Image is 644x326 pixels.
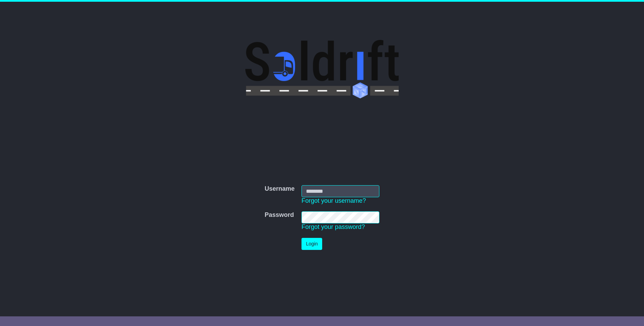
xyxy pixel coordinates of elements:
img: Soldrift Pty Ltd [245,40,399,98]
a: Forgot your username? [301,197,366,204]
label: Username [265,185,295,193]
button: Login [301,238,322,250]
label: Password [265,211,294,219]
a: Forgot your password? [301,223,365,230]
